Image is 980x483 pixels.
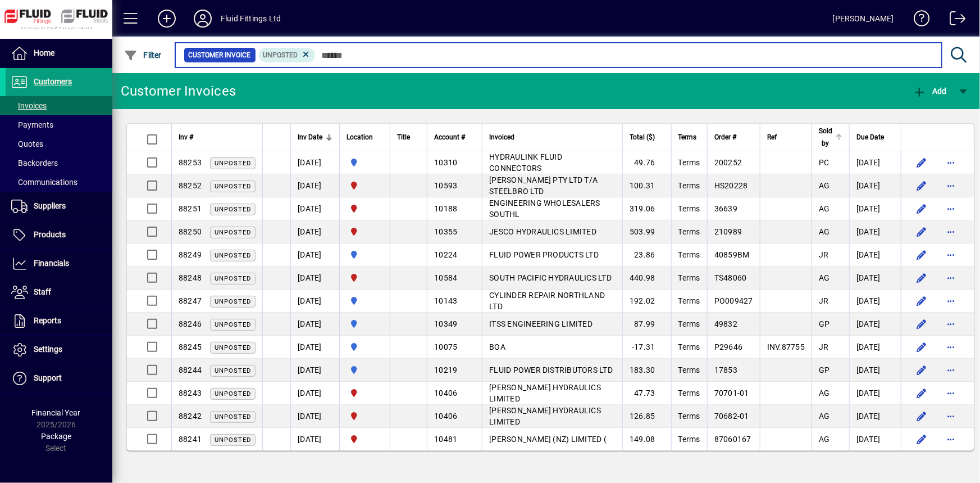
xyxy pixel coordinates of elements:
td: [DATE] [849,151,901,174]
td: 149.08 [622,428,671,450]
td: [DATE] [849,359,901,382]
span: PO009427 [714,296,753,305]
a: Knowledge Base [905,2,930,39]
span: 88253 [179,158,202,167]
span: 10224 [434,250,457,259]
div: Location [347,131,383,143]
div: Inv Date [298,131,332,143]
span: 10143 [434,296,457,305]
span: Filter [124,51,162,60]
span: JR [819,250,829,259]
span: Unposted [215,183,251,190]
span: JR [819,296,829,305]
span: Terms [678,412,700,421]
div: [PERSON_NAME] [833,10,894,28]
span: ITSS ENGINEERING LIMITED [489,319,592,328]
span: [PERSON_NAME] (NZ) LIMITED ( [489,435,607,444]
span: Staff [34,287,51,296]
button: More options [942,246,960,264]
span: GP [819,319,830,328]
button: Edit [913,223,931,241]
span: 200252 [714,158,742,167]
div: Fluid Fittings Ltd [221,10,281,28]
button: Filter [121,45,165,65]
span: CHRISTCHURCH [347,225,383,238]
td: 192.02 [622,290,671,313]
td: 23.86 [622,243,671,267]
button: More options [942,430,960,448]
span: AG [819,204,830,213]
span: AG [819,273,830,282]
span: Unposted [215,367,251,374]
span: Payments [11,120,53,129]
span: Settings [34,345,62,354]
span: Terms [678,204,700,213]
span: GP [819,365,830,374]
button: Edit [913,154,931,171]
span: Terms [678,319,700,328]
span: AUCKLAND [347,156,383,169]
span: AUCKLAND [347,249,383,261]
button: Add [149,8,185,29]
span: Package [41,432,71,441]
span: AUCKLAND [347,318,383,330]
span: Terms [678,342,700,351]
span: 88246 [179,319,202,328]
button: Edit [913,315,931,333]
span: 10310 [434,158,457,167]
td: [DATE] [849,382,901,405]
span: Support [34,373,62,382]
span: Sold by [819,125,832,150]
span: Terms [678,365,700,374]
span: Financials [34,259,69,268]
span: 88242 [179,412,202,421]
button: More options [942,292,960,310]
span: Terms [678,181,700,190]
span: 10406 [434,389,457,398]
div: Account # [434,131,475,143]
button: Edit [913,407,931,425]
span: Inv # [179,131,193,143]
td: [DATE] [290,220,339,243]
a: Settings [6,336,112,364]
a: Staff [6,278,112,306]
span: Inv Date [298,131,322,143]
td: [DATE] [849,174,901,197]
div: Title [397,131,420,143]
span: [PERSON_NAME] PTY LTD T/A STEELBRO LTD [489,175,598,196]
td: [DATE] [849,405,901,428]
span: Terms [678,296,700,305]
span: CHRISTCHURCH [347,179,383,192]
button: More options [942,384,960,402]
td: [DATE] [290,267,339,290]
button: Add [910,81,950,101]
td: 87.99 [622,313,671,336]
td: [DATE] [849,336,901,359]
span: 88249 [179,250,202,259]
span: HYDRAULINK FLUID CONNECTORS [489,152,562,173]
span: Customers [34,77,72,86]
span: 36639 [714,204,737,213]
button: More options [942,407,960,425]
span: 40859BM [714,250,750,259]
span: Terms [678,273,700,282]
span: Order # [714,131,736,143]
span: Invoices [11,101,47,110]
span: 88251 [179,204,202,213]
span: Suppliers [34,201,66,210]
span: Unposted [215,229,251,236]
span: 88243 [179,389,202,398]
td: [DATE] [290,197,339,220]
span: JR [819,342,829,351]
span: [PERSON_NAME] HYDRAULICS LIMITED [489,406,601,426]
span: 70701-01 [714,389,749,398]
span: FLUID POWER PRODUCTS LTD [489,250,599,259]
a: Products [6,221,112,249]
td: [DATE] [849,428,901,450]
button: Edit [913,338,931,356]
button: More options [942,269,960,287]
span: 88241 [179,435,202,444]
span: BOA [489,342,505,351]
span: Reports [34,316,61,325]
span: Financial Year [32,408,81,417]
